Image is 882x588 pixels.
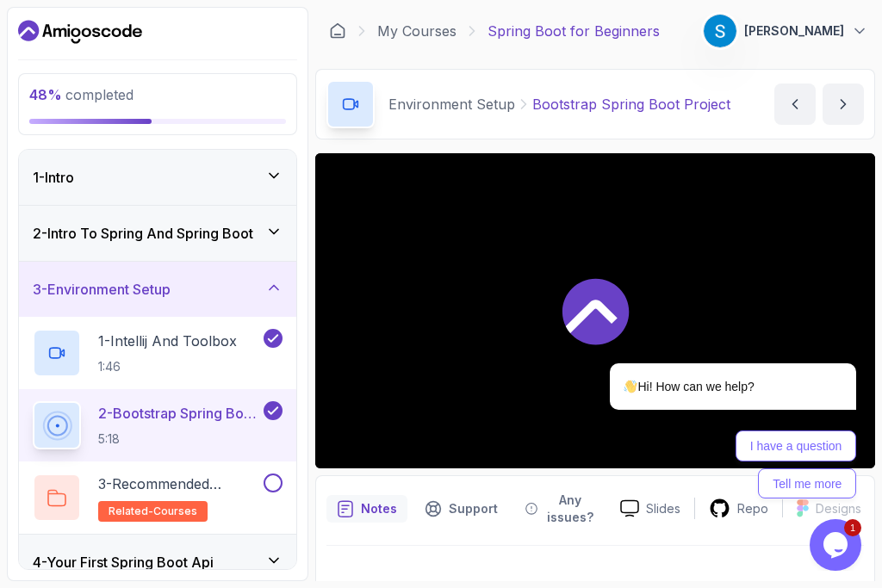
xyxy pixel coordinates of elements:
[29,86,62,103] span: 48 %
[19,150,296,205] button: 1-Intro
[326,486,407,531] button: notes button
[744,22,844,40] p: [PERSON_NAME]
[33,329,283,377] button: 1-Intellij And Toolbox1:46
[33,473,283,522] button: 3-Recommended Coursesrelated-courses
[98,473,260,494] p: 3 - Recommended Courses
[377,21,457,41] a: My Courses
[19,206,296,261] button: 2-Intro To Spring And Spring Boot
[329,22,346,40] a: Dashboard
[33,401,283,449] button: 2-Bootstrap Spring Boot Project5:18
[414,486,508,531] button: Support button
[33,552,214,573] h3: 4 - Your First Spring Boot Api
[109,504,197,518] span: related-courses
[555,207,865,511] iframe: chat widget
[98,358,237,375] p: 1:46
[29,86,134,103] span: completed
[98,331,237,351] p: 1 - Intellij And Toolbox
[19,262,296,317] button: 3-Environment Setup
[532,94,730,115] p: Bootstrap Spring Boot Project
[361,500,397,517] p: Notes
[703,14,868,48] button: user profile image[PERSON_NAME]
[98,403,260,424] p: 2 - Bootstrap Spring Boot Project
[774,84,816,125] button: previous content
[810,519,865,571] iframe: chat widget
[33,167,74,188] h3: 1 - Intro
[704,15,736,47] img: user profile image
[515,486,606,531] button: Feedback button
[18,18,142,46] a: Dashboard
[33,223,253,244] h3: 2 - Intro To Spring And Spring Boot
[488,21,660,41] p: Spring Boot for Beginners
[544,492,596,526] p: Any issues?
[449,500,498,517] p: Support
[388,94,515,115] p: Environment Setup
[98,430,260,448] p: 5:18
[823,84,864,125] button: next content
[33,279,171,300] h3: 3 - Environment Setup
